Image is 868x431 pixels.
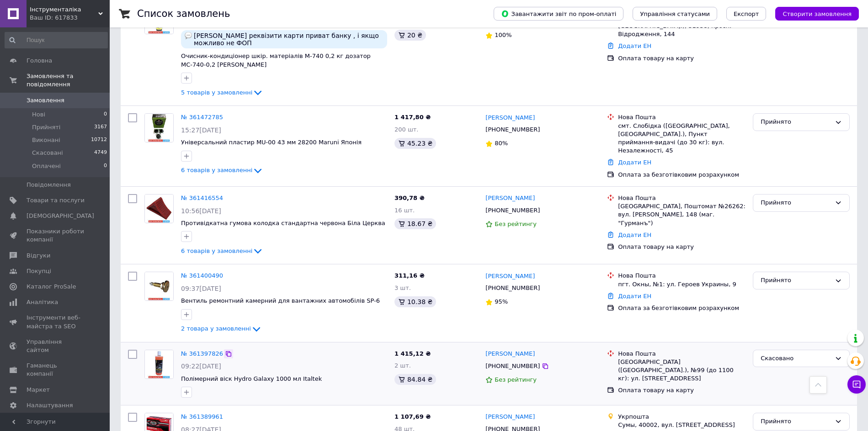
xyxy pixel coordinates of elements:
div: Оплата товару на карту [618,243,746,251]
span: [DEMOGRAPHIC_DATA] [27,212,94,220]
img: Фото товару [145,194,173,223]
span: Замовлення та повідомлення [27,72,110,89]
h1: Список замовлень [137,8,230,19]
div: [PHONE_NUMBER] [484,282,542,294]
a: № 361400490 [181,272,223,279]
div: 10.38 ₴ [394,296,436,307]
span: 5 товарів у замовленні [181,89,252,96]
a: Додати ЕН [618,231,651,238]
span: Нові [32,110,45,119]
a: Додати ЕН [618,159,651,166]
span: Скасовані [32,149,63,157]
span: 1 417,80 ₴ [394,114,431,121]
span: Інструменти веб-майстра та SEO [27,314,85,330]
a: Фото товару [144,113,174,142]
span: 09:22[DATE] [181,363,221,370]
div: Ваш ID: 617833 [30,14,110,22]
input: Пошук [5,32,108,48]
span: Налаштування [27,401,73,410]
div: Укрпошта [618,413,746,421]
a: 2 товара у замовленні [181,325,262,332]
a: Полімерний віск Hydro Galaxy 1000 мл Italtek [181,375,322,382]
a: № 361416554 [181,194,223,201]
div: [GEOGRAPHIC_DATA] ([GEOGRAPHIC_DATA].), №99 (до 1100 кг): ул. [STREET_ADDRESS] [618,358,746,383]
a: 6 товарів у замовленні [181,247,263,254]
span: 311,16 ₴ [394,272,425,279]
div: Нова Пошта [618,194,746,202]
span: 10:56[DATE] [181,207,221,215]
span: 6 товарів у замовленні [181,247,252,254]
span: 1 415,12 ₴ [394,350,431,357]
span: Головна [27,57,52,65]
img: Фото товару [145,114,173,142]
img: Фото товару [145,272,173,300]
span: 3 шт. [394,284,411,291]
span: 2 товара у замовленні [181,325,251,332]
a: [PERSON_NAME] [485,350,535,358]
div: Сумы, 40002, вул. [STREET_ADDRESS] [618,421,746,429]
div: 84.84 ₴ [394,374,436,385]
span: Маркет [27,386,50,394]
div: [PHONE_NUMBER] [484,124,542,136]
span: Експорт [734,11,759,17]
span: 0 [104,162,107,170]
a: Фото товару [144,194,174,223]
button: Створити замовлення [775,7,859,21]
a: [PERSON_NAME] [485,272,535,281]
div: Прийнято [761,417,831,426]
span: Гаманець компанії [27,362,85,378]
div: Оплата за безготівковим розрахунком [618,304,746,312]
a: Фото товару [144,350,174,379]
span: 0 [104,110,107,119]
a: Противідкатна гумова колодка стандартна червона Біла Церква [181,220,385,226]
span: 95% [495,298,508,305]
span: Без рейтингу [495,221,537,227]
img: :speech_balloon: [185,32,192,39]
button: Чат з покупцем [847,375,866,394]
div: [PHONE_NUMBER] [484,205,542,216]
div: Нова Пошта [618,272,746,280]
span: Без рейтингу [495,376,537,383]
a: Універсальний пластир MU-00 43 мм 28200 Maruni Японія [181,139,362,146]
span: Каталог ProSale [27,283,76,291]
span: 16 шт. [394,207,415,214]
span: 15:27[DATE] [181,126,221,134]
span: Оплачені [32,162,61,170]
div: Оплата товару на карту [618,54,746,63]
div: смт. Слобідка ([GEOGRAPHIC_DATA], [GEOGRAPHIC_DATA].), Пункт приймання-видачі (до 30 кг): вул. Не... [618,122,746,155]
span: 1 107,69 ₴ [394,413,431,420]
a: Очисник-кондиціонер шкір. матеріалів M-740 0,2 кг дозатор MС-740-0,2 [PERSON_NAME] [181,53,371,68]
span: Вентиль ремонтний камерний для вантажних автомобілів SP-6 [181,297,380,304]
div: 18.67 ₴ [394,218,436,229]
span: Завантажити звіт по пром-оплаті [501,10,616,18]
span: 10712 [91,136,107,144]
a: 6 товарів у замовленні [181,167,263,173]
a: № 361472785 [181,114,223,121]
a: [PERSON_NAME] [485,194,535,203]
span: 80% [495,140,508,147]
a: Додати ЕН [618,293,651,300]
div: Прийнято [761,276,831,285]
span: Прийняті [32,123,60,131]
span: 2 шт. [394,362,411,369]
a: № 361389961 [181,413,223,420]
span: Повідомлення [27,181,71,189]
span: Створити замовлення [783,11,852,17]
span: Показники роботи компанії [27,227,85,244]
button: Завантажити звіт по пром-оплаті [494,7,623,21]
div: Нова Пошта [618,113,746,121]
div: Оплата за безготівковим розрахунком [618,171,746,179]
a: Фото товару [144,272,174,301]
a: Створити замовлення [766,10,859,17]
div: Скасовано [761,354,831,363]
div: Нова Пошта [618,350,746,358]
span: Відгуки [27,252,50,260]
span: Замовлення [27,96,64,105]
span: 200 шт. [394,126,419,133]
div: Прийнято [761,117,831,127]
div: [GEOGRAPHIC_DATA], Поштомат №26262: вул. [PERSON_NAME], 148 (маг. "Гурманъ") [618,202,746,227]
